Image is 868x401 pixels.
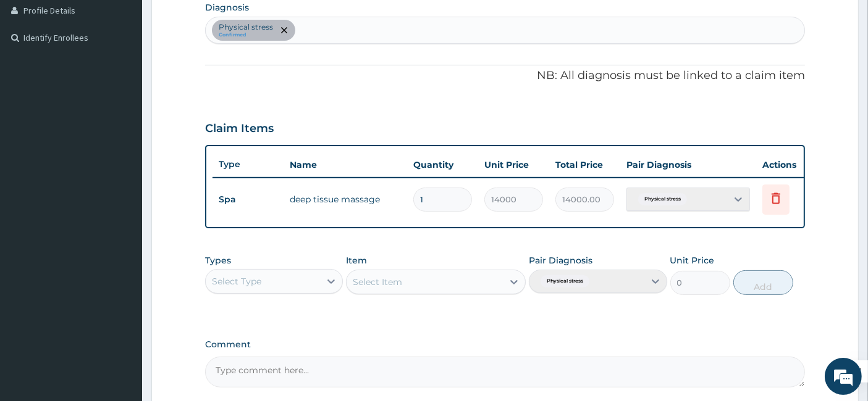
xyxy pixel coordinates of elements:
[213,153,284,176] th: Type
[346,254,367,267] label: Item
[756,152,818,177] th: Actions
[620,152,756,177] th: Pair Diagnosis
[213,188,284,211] td: Spa
[549,152,620,177] th: Total Price
[64,69,208,85] div: Chat with us now
[205,1,249,14] label: Diagnosis
[203,6,232,36] div: Minimize live chat window
[23,62,50,93] img: d_794563401_company_1708531726252_794563401
[670,254,715,267] label: Unit Price
[72,122,171,246] span: We're online!
[733,270,793,295] button: Add
[284,187,407,212] td: deep tissue massage
[212,275,261,287] div: Select Type
[205,122,274,136] h3: Claim Items
[6,269,235,312] textarea: Type your message and hit 'Enter'
[205,68,806,84] p: NB: All diagnosis must be linked to a claim item
[205,255,231,266] label: Types
[407,152,478,177] th: Quantity
[529,254,592,267] label: Pair Diagnosis
[205,339,806,350] label: Comment
[478,152,549,177] th: Unit Price
[284,152,407,177] th: Name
